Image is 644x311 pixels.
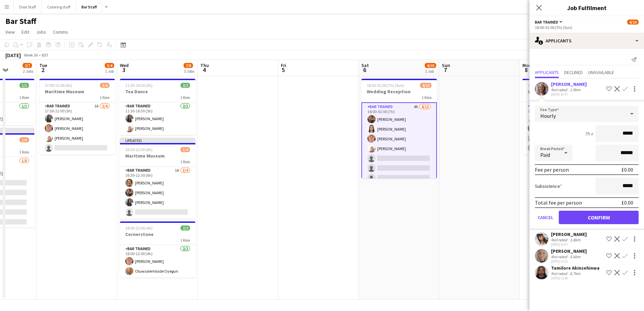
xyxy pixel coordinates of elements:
span: 1 Role [19,95,29,100]
div: 8.7km [569,271,582,276]
span: Paid [540,151,550,158]
span: Jobs [36,29,46,35]
div: [DATE] 16:47 [551,92,587,97]
span: Sun [442,62,450,68]
div: [DATE] [5,52,21,59]
span: 1 Role [19,149,29,154]
span: 4/10 [420,83,431,88]
h3: Job Fulfilment [529,3,644,12]
span: 2/7 [23,63,32,68]
app-card-role: Bar trained4A4/1018:00-01:00 (7h)[PERSON_NAME][PERSON_NAME][PERSON_NAME][PERSON_NAME] [361,102,437,214]
div: Total fee per person [535,199,582,206]
span: 1/6 [20,137,29,142]
app-job-card: 18:00-00:30 (6h30m) (Tue)4/4Wedding Reception1 RoleBar trained4/418:00-00:30 (6h30m)[PERSON_NAME]... [522,79,598,154]
span: 1 Role [422,95,431,100]
div: [PERSON_NAME] [551,231,587,237]
div: Not rated [551,237,569,242]
div: £0.00 [621,166,633,173]
app-job-card: 18:00-01:00 (7h) (Sun)4/10Wedding Reception1 RoleBar trained4A4/1018:00-01:00 (7h)[PERSON_NAME][P... [361,79,437,178]
span: Mon [522,62,531,68]
a: Edit [19,28,32,36]
div: 1 Job [425,69,436,74]
span: 3/4 [181,147,190,152]
button: Catering staff [42,0,76,13]
div: 18:00-01:00 (7h) (Sun) [535,25,639,30]
div: 7h x [585,131,593,137]
div: 1 Job [105,69,114,74]
label: Subsistence [535,183,562,189]
app-card-role: Bar trained2/218:00-22:00 (4h)[PERSON_NAME]Oluwademilade Oyegun [120,245,195,278]
span: 7/8 [184,63,193,68]
div: Not rated [551,271,569,276]
span: 6 [360,66,369,74]
span: 3/4 [105,63,114,68]
span: Week 36 [22,53,39,58]
div: Tamilore Akinsehinwa [551,265,600,271]
span: 1 Role [180,238,190,243]
div: 3 Jobs [184,69,194,74]
div: [DATE] 23:31 [551,259,587,264]
span: Applicants [535,70,559,75]
div: Updated16:30-22:30 (6h)3/4Maritime Museum1 RoleBar trained1A3/416:30-22:30 (6h)[PERSON_NAME][PERS... [120,138,195,219]
span: 4/10 [627,20,639,25]
span: Bar trained [535,20,558,25]
h3: Cornerstone [120,231,195,237]
span: Sat [361,62,369,68]
app-card-role: Bar trained2/211:30-16:30 (5h)[PERSON_NAME][PERSON_NAME] [120,102,195,135]
span: 3/4 [100,83,109,88]
div: [PERSON_NAME] [551,248,587,254]
button: Cancel [535,211,556,224]
app-card-role: Bar trained4/418:00-00:30 (6h30m)[PERSON_NAME][PERSON_NAME][PERSON_NAME][PERSON_NAME] [522,102,598,154]
app-job-card: 17:00-22:00 (5h)3/4Maritime Museum1 RoleBar trained1A3/417:00-22:00 (5h)[PERSON_NAME][PERSON_NAME... [39,79,115,154]
span: Wed [120,62,129,68]
a: View [3,28,18,36]
div: 1.9km [569,87,582,92]
span: 17:00-22:00 (5h) [45,83,72,88]
div: 2 Jobs [23,69,33,74]
span: 2 [38,66,47,74]
div: 1.8km [569,237,582,242]
button: Door Staff [14,0,42,13]
span: 1/1 [20,83,29,88]
div: 5.6km [569,254,582,259]
span: 2/2 [181,226,190,231]
span: 1 Role [180,159,190,164]
div: [DATE] 10:47 [551,242,587,247]
span: 16:30-22:30 (6h) [125,147,153,152]
span: 1 Role [100,95,109,100]
span: 4/10 [425,63,436,68]
app-card-role: Bar trained1A3/416:30-22:30 (6h)[PERSON_NAME][PERSON_NAME][PERSON_NAME] [120,167,195,219]
h3: Tea Dance [120,89,195,95]
span: 7 [441,66,450,74]
span: 18:00-22:00 (4h) [125,226,153,231]
div: [PERSON_NAME] [551,81,587,87]
span: 5 [280,66,286,74]
h3: Wedding Reception [361,89,437,95]
a: Jobs [33,28,49,36]
span: Edit [22,29,29,35]
button: Confirm [559,211,639,224]
div: Not rated [551,87,569,92]
span: 4 [199,66,209,74]
div: Updated [120,138,195,143]
h3: Maritime Museum [39,89,115,95]
span: Comms [53,29,68,35]
div: £0.00 [621,199,633,206]
div: Fee per person [535,166,569,173]
div: Applicants [529,33,644,49]
span: Tue [39,62,47,68]
span: 2/2 [181,83,190,88]
span: Fri [281,62,286,68]
app-job-card: 18:00-22:00 (4h)2/2Cornerstone1 RoleBar trained2/218:00-22:00 (4h)[PERSON_NAME]Oluwademilade Oyegun [120,221,195,278]
button: Bar Staff [76,0,102,13]
span: Thu [200,62,209,68]
button: Bar trained [535,20,563,25]
div: [DATE] 11:50 [551,276,600,280]
h3: Maritime Museum [120,153,195,159]
span: View [5,29,15,35]
span: 18:00-01:00 (7h) (Sun) [367,83,404,88]
app-job-card: 11:30-16:30 (5h)2/2Tea Dance1 RoleBar trained2/211:30-16:30 (5h)[PERSON_NAME][PERSON_NAME] [120,79,195,135]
